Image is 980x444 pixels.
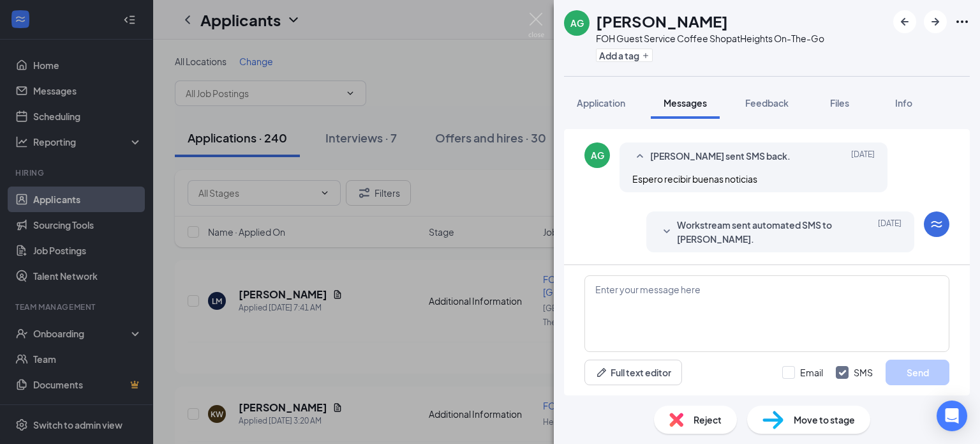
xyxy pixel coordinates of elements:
svg: SmallChevronDown [659,224,674,240]
span: Application [577,97,625,109]
span: Workstream sent automated SMS to [PERSON_NAME]. [677,218,844,246]
span: Feedback [745,97,789,109]
h1: [PERSON_NAME] [596,10,728,32]
span: Files [830,97,849,109]
span: [DATE] [851,149,875,164]
button: ArrowRight [924,10,947,33]
div: AG [570,17,584,29]
button: Send [886,360,949,385]
div: AG [591,149,604,162]
span: Messages [664,97,707,109]
button: Full text editorPen [584,360,682,385]
div: Open Intercom Messenger [937,401,967,431]
div: FOH Guest Service Coffee Shop at Heights On-The-Go [596,32,824,45]
span: [DATE] [878,218,902,246]
svg: Pen [595,366,608,379]
svg: ArrowRight [928,14,943,29]
svg: Ellipses [954,14,970,29]
svg: Plus [642,52,650,59]
svg: ArrowLeftNew [897,14,912,29]
span: Move to stage [794,413,855,427]
span: Espero recibir buenas noticias [632,173,757,185]
span: Reject [694,413,722,427]
button: ArrowLeftNew [893,10,916,33]
button: PlusAdd a tag [596,49,653,62]
svg: WorkstreamLogo [929,217,944,232]
span: [PERSON_NAME] sent SMS back. [650,149,791,164]
span: Info [895,97,912,109]
svg: SmallChevronUp [632,149,648,164]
